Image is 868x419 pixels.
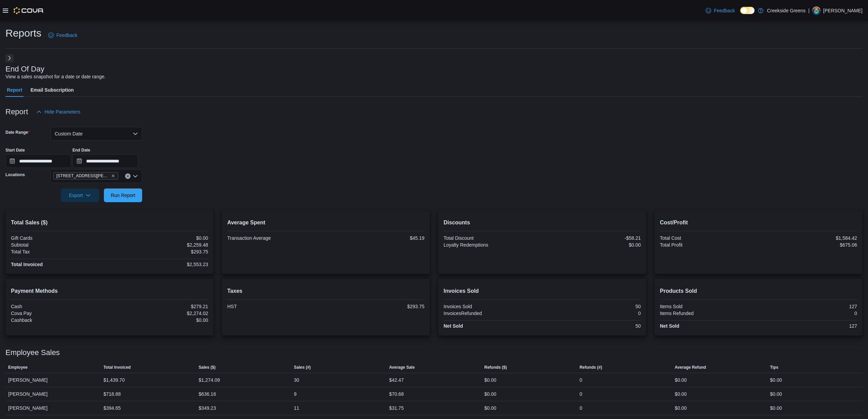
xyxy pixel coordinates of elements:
[812,6,820,15] div: Pat McCaffrey
[111,192,135,199] span: Run Report
[11,287,208,295] h2: Payment Methods
[294,390,297,398] div: 9
[199,404,216,412] div: $349.23
[14,7,44,14] img: Cova
[770,365,778,370] span: Tips
[770,404,782,412] div: $0.00
[760,304,857,309] div: 127
[660,235,757,241] div: Total Cost
[327,304,425,309] div: $293.75
[444,311,541,316] div: InvoicesRefunded
[760,235,857,241] div: $1,584.42
[44,108,80,115] span: Hide Parameters
[703,4,737,17] a: Feedback
[5,65,44,73] h3: End Of Day
[544,242,641,248] div: $0.00
[5,172,25,178] label: Locations
[227,304,325,309] div: HST
[580,365,602,370] span: Refunds (#)
[5,130,30,135] label: Date Range
[484,404,496,412] div: $0.00
[327,235,425,241] div: $45.19
[227,235,325,241] div: Transaction Average
[5,147,25,153] label: Start Date
[767,6,805,15] p: Creekside Greens
[580,404,582,412] div: 0
[484,376,496,384] div: $0.00
[56,172,110,179] span: [STREET_ADDRESS][PERSON_NAME]
[5,73,106,80] div: View a sales snapshot for a date or date range.
[714,7,735,14] span: Feedback
[770,376,782,384] div: $0.00
[104,376,125,384] div: $1,439.70
[660,323,679,329] strong: Net Sold
[51,127,142,141] button: Custom Date
[823,6,863,15] p: [PERSON_NAME]
[5,154,71,168] input: Press the down key to open a popover containing a calendar.
[444,304,541,309] div: Invoices Sold
[8,365,28,370] span: Employee
[740,7,755,14] input: Dark Mode
[675,390,687,398] div: $0.00
[5,108,28,116] h3: Report
[111,262,208,267] div: $2,553.23
[294,365,311,370] span: Sales (#)
[5,387,101,401] div: [PERSON_NAME]
[444,235,541,241] div: Total Discount
[199,365,215,370] span: Sales ($)
[11,249,108,254] div: Total Tax
[444,323,463,329] strong: Net Sold
[72,147,90,153] label: End Date
[104,390,121,398] div: $718.88
[660,242,757,248] div: Total Profit
[675,376,687,384] div: $0.00
[11,311,108,316] div: Cova Pay
[294,376,299,384] div: 30
[199,376,220,384] div: $1,274.09
[104,404,121,412] div: $394.65
[580,390,582,398] div: 0
[444,287,641,295] h2: Invoices Sold
[760,311,857,316] div: 0
[808,6,810,15] p: |
[56,32,77,39] span: Feedback
[5,26,41,40] h1: Reports
[389,365,415,370] span: Average Sale
[111,235,208,241] div: $0.00
[389,390,404,398] div: $70.68
[675,404,687,412] div: $0.00
[389,404,404,412] div: $31.75
[45,28,80,42] a: Feedback
[227,219,424,227] h2: Average Spent
[484,390,496,398] div: $0.00
[125,173,131,179] button: Clear input
[294,404,299,412] div: 11
[544,323,641,329] div: 50
[111,317,208,323] div: $0.00
[760,242,857,248] div: $675.06
[111,174,115,178] button: Remove 19 Reuben Crescent from selection in this group
[111,249,208,254] div: $293.75
[111,242,208,248] div: $2,259.48
[11,235,108,241] div: Gift Cards
[444,242,541,248] div: Loyalty Redemptions
[675,365,706,370] span: Average Refund
[227,287,424,295] h2: Taxes
[111,311,208,316] div: $2,274.02
[104,188,142,202] button: Run Report
[580,376,582,384] div: 0
[444,219,641,227] h2: Discounts
[544,235,641,241] div: -$58.21
[660,304,757,309] div: Items Sold
[111,304,208,309] div: $279.21
[544,311,641,316] div: 0
[11,219,208,227] h2: Total Sales ($)
[61,188,99,202] button: Export
[11,304,108,309] div: Cash
[53,172,118,180] span: 19 Reuben Crescent
[660,287,857,295] h2: Products Sold
[770,390,782,398] div: $0.00
[30,83,74,97] span: Email Subscription
[5,349,60,357] h3: Employee Sales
